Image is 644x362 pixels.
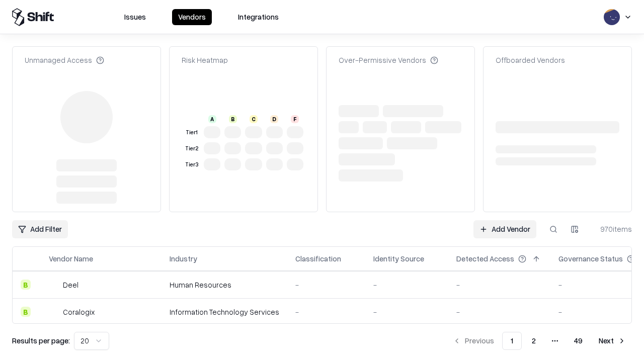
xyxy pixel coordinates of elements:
div: Offboarded Vendors [496,55,565,65]
div: B [229,115,237,123]
div: - [295,280,357,290]
button: Integrations [232,9,285,25]
div: Risk Heatmap [182,55,228,65]
div: Vendor Name [49,253,93,264]
div: Coralogix [63,307,95,317]
button: Add Filter [12,220,68,238]
nav: pagination [447,332,632,350]
div: Classification [295,253,341,264]
div: - [456,280,542,290]
button: 2 [524,332,544,350]
div: A [208,115,216,123]
p: Results per page: [12,335,70,346]
img: Coralogix [49,307,59,317]
div: Over-Permissive Vendors [339,55,438,65]
button: 1 [502,332,522,350]
button: 49 [566,332,591,350]
div: - [295,307,357,317]
button: Issues [118,9,152,25]
div: Human Resources [170,280,279,290]
div: Tier 2 [184,144,200,153]
button: Next [593,332,632,350]
img: Deel [49,280,59,290]
div: Governance Status [558,253,623,264]
div: 970 items [592,224,632,234]
div: F [291,115,299,123]
div: B [21,307,31,317]
div: Tier 1 [184,128,200,137]
div: Detected Access [456,253,514,264]
a: Add Vendor [473,220,536,238]
div: Identity Source [373,253,424,264]
button: Vendors [172,9,212,25]
div: Deel [63,280,78,290]
div: Unmanaged Access [25,55,104,65]
div: - [456,307,542,317]
div: C [250,115,258,123]
div: - [373,307,440,317]
div: - [373,280,440,290]
div: D [270,115,278,123]
div: Industry [170,253,197,264]
div: B [21,280,31,290]
div: Tier 3 [184,160,200,169]
div: Information Technology Services [170,307,279,317]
